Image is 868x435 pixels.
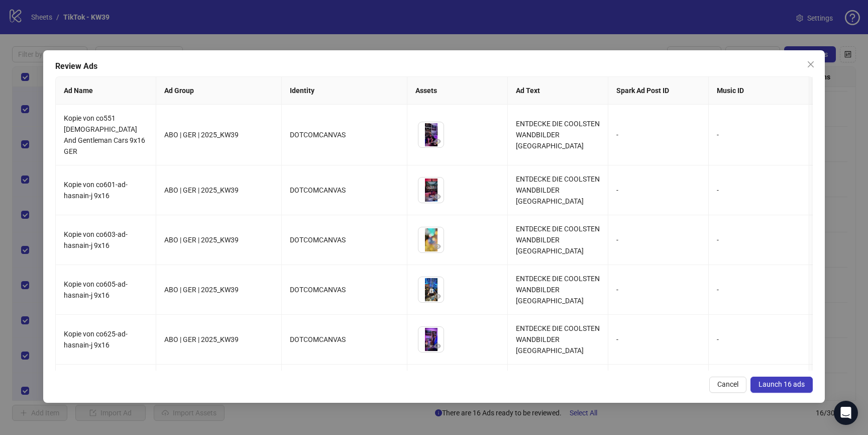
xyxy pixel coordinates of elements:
div: - [717,334,801,345]
div: DOTCOMCANVAS [290,129,399,140]
div: DOTCOMCANVAS [290,284,399,295]
div: DOTCOMCANVAS [290,234,399,245]
div: DOTCOMCANVAS [290,334,399,345]
span: - [616,131,618,139]
span: - [616,335,618,343]
img: Asset 1 [418,122,444,147]
img: Asset 1 [418,178,444,203]
div: - [717,129,801,140]
span: Kopie von co625-ad-hasnain-j 9x16 [64,330,128,349]
button: Launch 16 ads [750,377,813,393]
span: ENTDECKE DIE COOLSTEN WANDBILDER [GEOGRAPHIC_DATA] [516,324,600,355]
span: ENTDECKE DIE COOLSTEN WANDBILDER [GEOGRAPHIC_DATA] [516,275,600,305]
th: Identity [282,77,407,105]
span: ENTDECKE DIE COOLSTEN WANDBILDER [GEOGRAPHIC_DATA] [516,175,600,205]
span: Kopie von co551 [DEMOGRAPHIC_DATA] And Gentleman Cars 9x16 GER [64,114,145,155]
span: ENTDECKE DIE COOLSTEN WANDBILDER [GEOGRAPHIC_DATA] [516,225,600,255]
button: Preview [431,191,444,203]
img: Asset 1 [418,227,444,252]
div: ABO | GER | 2025_KW39 [164,284,273,295]
span: Kopie von co601-ad-hasnain-j 9x16 [64,181,128,200]
span: - [616,186,618,194]
th: Ad Group [156,77,282,105]
div: ABO | GER | 2025_KW39 [164,334,273,345]
span: eye [434,138,441,145]
span: - [616,286,618,294]
img: Asset 1 [418,277,444,302]
th: Ad Text [508,77,608,105]
span: eye [434,293,441,300]
div: ABO | GER | 2025_KW39 [164,129,273,140]
th: Assets [407,77,508,105]
span: Launch 16 ads [758,380,805,388]
div: DOTCOMCANVAS [290,185,399,196]
span: Kopie von co605-ad-hasnain-j 9x16 [64,280,128,299]
button: Preview [431,290,444,302]
button: Preview [431,340,444,352]
span: - [616,236,618,244]
button: Preview [431,135,444,147]
th: Music ID [709,77,809,105]
button: Cancel [709,377,746,393]
span: close [807,60,815,68]
div: Open Intercom Messenger [834,401,858,425]
div: Review Ads [55,60,812,72]
div: ABO | GER | 2025_KW39 [164,185,273,196]
div: ABO | GER | 2025_KW39 [164,234,273,245]
span: Cancel [717,380,738,388]
span: eye [434,243,441,250]
img: Asset 1 [418,327,444,352]
button: Close [803,56,819,72]
button: Preview [431,240,444,252]
span: Kopie von co603-ad-hasnain-j 9x16 [64,230,128,249]
th: Ad Name [56,77,156,105]
span: ENTDECKE DIE COOLSTEN WANDBILDER [GEOGRAPHIC_DATA] [516,120,600,150]
div: - [717,234,801,245]
span: eye [434,193,441,200]
th: Spark Ad Post ID [608,77,709,105]
span: eye [434,342,441,350]
div: - [717,185,801,196]
div: - [717,284,801,295]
